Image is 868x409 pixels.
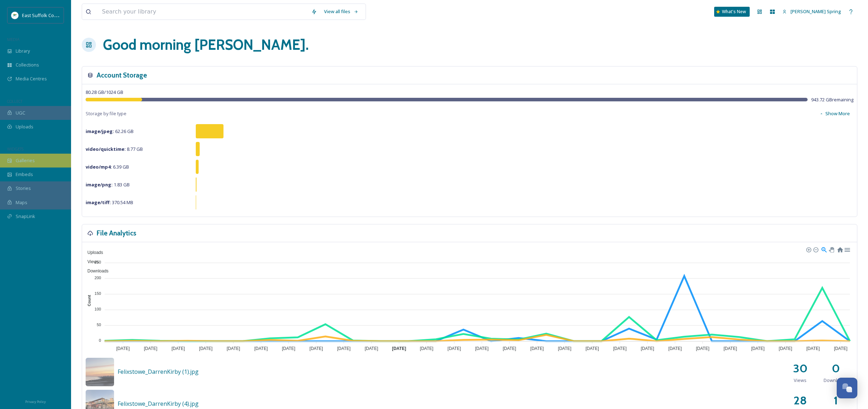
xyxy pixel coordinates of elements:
[779,346,792,351] tspan: [DATE]
[320,5,362,18] a: View all files
[392,346,406,351] tspan: [DATE]
[95,260,101,264] tspan: 250
[714,7,750,17] a: What's New
[254,346,268,351] tspan: [DATE]
[82,259,99,264] span: Views
[503,346,516,351] tspan: [DATE]
[751,346,765,351] tspan: [DATE]
[793,392,807,409] h2: 28
[116,346,130,351] tspan: [DATE]
[586,346,599,351] tspan: [DATE]
[86,181,113,188] strong: image/png :
[837,378,857,398] button: Open Chat
[448,346,461,351] tspan: [DATE]
[118,400,199,408] span: Felixstowe_DarrenKirby (4).jpg
[95,291,101,296] tspan: 150
[86,164,129,170] span: 6.39 GB
[86,181,130,188] span: 1.83 GB
[7,37,20,42] span: MEDIA
[86,128,134,134] span: 62.26 GB
[779,5,845,18] a: [PERSON_NAME] Spring
[16,123,33,130] span: Uploads
[7,146,23,152] span: WIDGETS
[821,246,827,252] div: Selection Zoom
[86,199,111,206] strong: image/tiff :
[824,377,848,384] span: Downloads
[86,89,123,95] span: 80.28 GB / 1024 GB
[97,70,147,80] h3: Account Storage
[696,346,710,351] tspan: [DATE]
[282,346,295,351] tspan: [DATE]
[16,171,33,178] span: Embeds
[172,346,185,351] tspan: [DATE]
[811,96,853,103] span: 943.72 GB remaining
[837,246,843,252] div: Reset Zoom
[309,346,323,351] tspan: [DATE]
[16,110,25,116] span: UGC
[337,346,351,351] tspan: [DATE]
[87,295,91,306] text: Count
[791,8,841,15] span: [PERSON_NAME] Spring
[97,323,101,327] tspan: 50
[613,346,627,351] tspan: [DATE]
[7,99,22,104] span: COLLECT
[199,346,212,351] tspan: [DATE]
[82,269,108,273] span: Downloads
[807,346,820,351] tspan: [DATE]
[641,346,654,351] tspan: [DATE]
[16,199,27,206] span: Maps
[86,110,126,117] span: Storage by file type
[16,75,47,82] span: Media Centres
[144,346,157,351] tspan: [DATE]
[227,346,240,351] tspan: [DATE]
[813,247,818,252] div: Zoom Out
[25,399,46,404] span: Privacy Policy
[86,128,114,134] strong: image/jpeg :
[95,276,101,280] tspan: 200
[86,146,126,152] strong: video/quicktime :
[834,346,847,351] tspan: [DATE]
[99,338,101,342] tspan: 0
[16,48,30,54] span: Library
[16,157,35,164] span: Galleries
[16,185,31,192] span: Stories
[794,377,807,384] span: Views
[25,397,46,405] a: Privacy Policy
[723,346,737,351] tspan: [DATE]
[793,360,808,377] h2: 30
[816,107,853,121] button: Show More
[806,247,811,252] div: Zoom In
[16,213,35,220] span: SnapLink
[103,34,309,55] h1: Good morning [PERSON_NAME] .
[86,199,133,206] span: 370.54 MB
[22,12,64,18] span: East Suffolk Council
[86,164,112,170] strong: video/mp4 :
[475,346,489,351] tspan: [DATE]
[86,358,114,386] img: e2880978-9f8a-4789-acca-9d02345ca030.jpg
[420,346,433,351] tspan: [DATE]
[832,360,840,377] h2: 0
[558,346,571,351] tspan: [DATE]
[11,12,18,19] img: ESC%20Logo.png
[118,368,199,376] span: Felixstowe_DarrenKirby (1).jpg
[829,247,833,251] div: Panning
[844,246,850,252] div: Menu
[82,250,103,255] span: Uploads
[95,307,101,311] tspan: 100
[365,346,378,351] tspan: [DATE]
[16,62,39,68] span: Collections
[97,228,136,238] h3: File Analytics
[86,146,143,152] span: 8.77 GB
[530,346,544,351] tspan: [DATE]
[834,392,838,409] h2: 1
[668,346,682,351] tspan: [DATE]
[98,4,308,20] input: Search your library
